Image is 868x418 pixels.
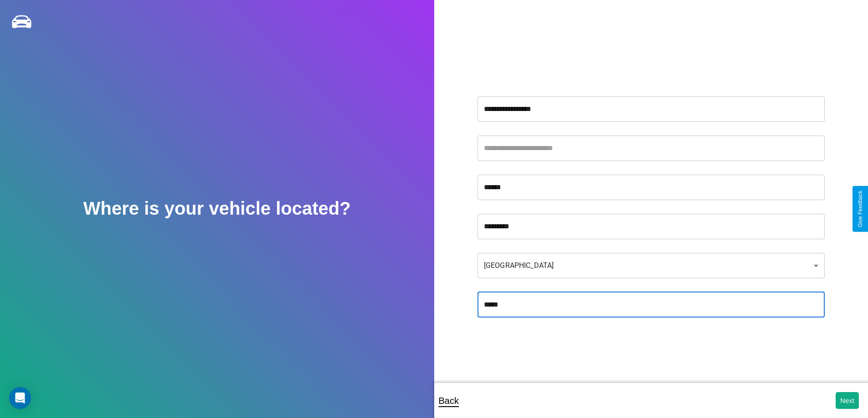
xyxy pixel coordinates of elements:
[857,191,863,227] div: Give Feedback
[9,387,31,409] div: Open Intercom Messenger
[83,198,351,219] h2: Where is your vehicle located?
[439,393,459,409] p: Back
[836,392,859,409] button: Next
[478,253,825,278] div: [GEOGRAPHIC_DATA]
